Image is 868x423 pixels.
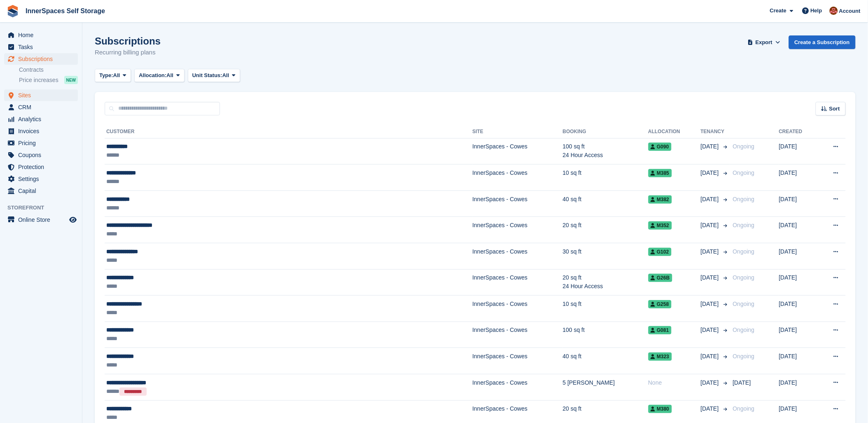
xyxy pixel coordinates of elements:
span: Ongoing [733,169,755,176]
td: [DATE] [779,269,818,296]
span: Ongoing [733,196,755,202]
td: InnerSpaces - Cowes [473,138,563,164]
div: NEW [64,76,78,84]
span: [DATE] [733,379,751,386]
img: stora-icon-8386f47178a22dfd0bd8f6a31ec36ba5ce8667c1dd55bd0f319d3a0aa187defe.svg [7,5,19,17]
td: 20 sq ft [563,217,648,243]
span: Tasks [18,41,68,53]
span: [DATE] [701,326,721,334]
td: [DATE] [779,322,818,348]
td: 5 [PERSON_NAME] [563,374,648,400]
span: Help [811,7,822,15]
td: InnerSpaces - Cowes [473,243,563,269]
button: Allocation: All [134,69,185,82]
span: Storefront [7,204,82,212]
a: menu [4,53,78,65]
span: G090 [648,143,671,151]
a: menu [4,149,78,161]
span: Ongoing [733,405,755,412]
span: [DATE] [701,247,721,256]
td: InnerSpaces - Cowes [473,269,563,296]
a: menu [4,137,78,149]
span: Ongoing [733,353,755,360]
span: G081 [648,326,671,334]
div: None [648,378,701,387]
span: Unit Status: [192,71,222,80]
span: G258 [648,300,671,308]
span: [DATE] [701,221,721,230]
span: G26B [648,274,672,282]
a: menu [4,29,78,41]
span: Type: [99,71,113,80]
td: [DATE] [779,164,818,191]
td: 100 sq ft [563,322,648,348]
td: 100 sq ft 24 Hour Access [563,138,648,164]
td: 30 sq ft [563,243,648,269]
td: [DATE] [779,243,818,269]
td: InnerSpaces - Cowes [473,217,563,243]
a: Create a Subscription [789,35,856,49]
span: M380 [648,405,672,413]
span: Ongoing [733,222,755,228]
a: menu [4,41,78,53]
span: Ongoing [733,274,755,281]
td: InnerSpaces - Cowes [473,322,563,348]
a: menu [4,101,78,113]
td: [DATE] [779,296,818,322]
a: menu [4,173,78,185]
span: [DATE] [701,404,721,413]
th: Allocation [648,125,701,139]
td: 40 sq ft [563,348,648,374]
td: InnerSpaces - Cowes [473,190,563,217]
p: Recurring billing plans [95,48,161,57]
span: Protection [18,161,68,173]
span: All [166,71,173,80]
span: [DATE] [701,142,721,151]
a: menu [4,125,78,137]
button: Type: All [95,69,131,82]
a: menu [4,161,78,173]
img: Abby Tilley [830,7,838,15]
span: Ongoing [733,327,755,333]
span: [DATE] [701,195,721,204]
span: M323 [648,352,672,361]
span: Ongoing [733,248,755,255]
span: Subscriptions [18,53,68,65]
td: [DATE] [779,138,818,164]
span: CRM [18,101,68,113]
a: InnerSpaces Self Storage [22,4,108,18]
span: [DATE] [701,352,721,361]
button: Export [746,35,782,49]
td: InnerSpaces - Cowes [473,164,563,191]
a: menu [4,214,78,226]
span: Capital [18,185,68,197]
span: Ongoing [733,301,755,307]
span: Create [770,7,786,15]
td: 40 sq ft [563,190,648,217]
td: 20 sq ft 24 Hour Access [563,269,648,296]
a: menu [4,185,78,197]
span: Settings [18,173,68,185]
th: Site [473,125,563,139]
span: [DATE] [701,273,721,282]
span: Coupons [18,149,68,161]
th: Tenancy [701,125,730,139]
a: Preview store [68,215,78,225]
span: All [222,71,229,80]
td: [DATE] [779,348,818,374]
h1: Subscriptions [95,35,161,47]
span: Allocation: [139,71,166,80]
span: Sort [829,105,840,113]
td: InnerSpaces - Cowes [473,296,563,322]
a: Price increases NEW [19,75,78,85]
span: [DATE] [701,378,721,387]
td: InnerSpaces - Cowes [473,348,563,374]
th: Created [779,125,818,139]
span: Analytics [18,113,68,125]
span: Online Store [18,214,68,226]
button: Unit Status: All [188,69,240,82]
span: Price increases [19,76,58,84]
span: M352 [648,221,672,230]
th: Customer [105,125,473,139]
td: 10 sq ft [563,164,648,191]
